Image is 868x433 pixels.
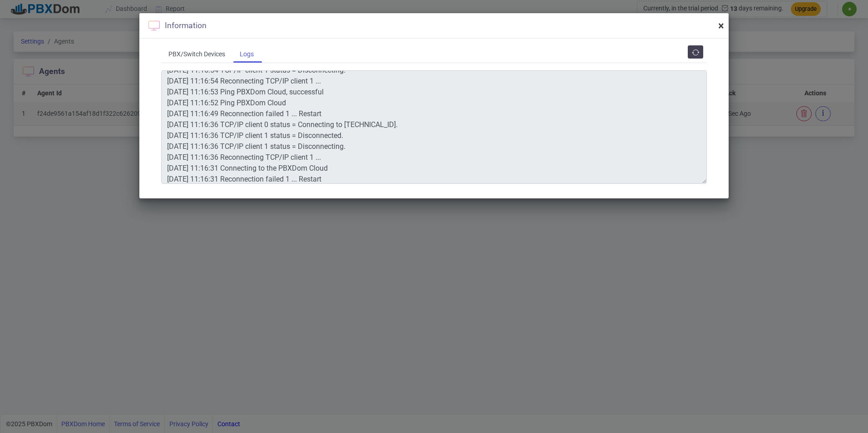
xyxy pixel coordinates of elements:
textarea: [DATE] 11:17:06 Reconnection failed 1 ... Restart [DATE] 11:16:54 TCP/IP client 0 status = Connec... [161,70,707,184]
div: PBX/Switch Devices [161,46,232,63]
span: × [718,20,724,32]
button: Close [718,20,724,31]
div: Logs [232,46,261,63]
div: Information [148,20,207,31]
